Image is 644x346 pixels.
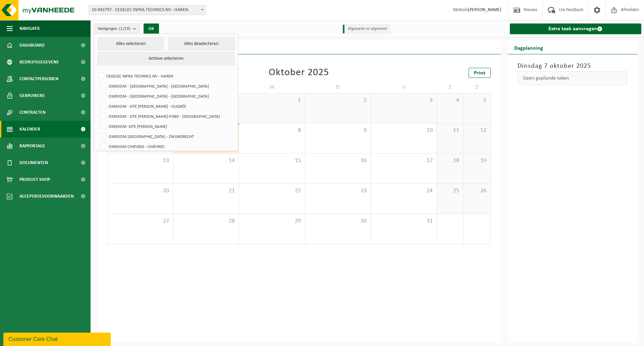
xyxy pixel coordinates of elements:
span: 11 [440,127,460,134]
label: OMEXOM [GEOGRAPHIC_DATA] - ZWIJNDRECHT [99,131,234,141]
span: 10-943797 - CEGELEC INFRA TECHNICS NV - HAREN [89,5,206,15]
span: 22 [243,187,302,195]
span: 29 [243,217,302,225]
label: OMEXOM - SITE [PERSON_NAME] - OUGRÉE [99,101,234,111]
span: 27 [111,217,170,225]
button: Alles selecteren [97,37,164,51]
label: OMEXOM - [GEOGRAPHIC_DATA] - [GEOGRAPHIC_DATA] [99,81,234,91]
span: 16 [309,157,368,164]
a: Extra taak aanvragen [510,23,642,34]
span: 18 [440,157,460,164]
span: 19 [467,157,487,164]
a: Print [469,68,491,78]
span: Print [474,70,485,76]
label: OMEXOM - SITE [PERSON_NAME]-P380 - [GEOGRAPHIC_DATA] [99,111,234,121]
label: OMEXOM CHIEVRES - CHIÈVRES [99,141,234,151]
span: Dashboard [19,37,45,54]
span: Navigatie [19,20,40,37]
span: Contracten [19,104,46,121]
td: Z [437,81,464,93]
span: 4 [440,97,460,104]
span: 30 [309,217,368,225]
span: 10-943797 - CEGELEC INFRA TECHNICS NV - HAREN [89,5,206,15]
count: (1/29) [119,27,130,31]
td: D [305,81,371,93]
span: Gebruikers [19,87,45,104]
td: Z [464,81,490,93]
span: 12 [467,127,487,134]
span: Documenten [19,154,48,171]
span: 24 [374,187,433,195]
button: OK [144,23,159,34]
span: 15 [243,157,302,164]
td: W [239,81,305,93]
span: 2 [309,97,368,104]
span: 9 [309,127,368,134]
span: 8 [243,127,302,134]
li: Afgewerkt en afgemeld [343,24,390,34]
button: Vestigingen(1/29) [94,23,140,34]
td: V [371,81,437,93]
span: Product Shop [19,171,50,188]
div: Oktober 2025 [269,68,329,78]
span: 20 [111,187,170,195]
button: Actieve selecteren [97,52,235,65]
label: CEGELEC INFRA TECHNICS NV - HAREN [97,71,234,81]
span: Vestigingen [98,24,130,34]
span: Kalender [19,121,40,138]
span: 25 [440,187,460,195]
span: 28 [177,217,236,225]
h2: Dagplanning [507,41,550,54]
span: 13 [111,157,170,164]
div: Geen geplande taken [518,71,628,85]
span: 21 [177,187,236,195]
span: 17 [374,157,433,164]
span: Rapportage [19,138,45,154]
iframe: chat widget [3,331,112,346]
span: 23 [309,187,368,195]
span: 5 [467,97,487,104]
span: 31 [374,217,433,225]
h3: Dinsdag 7 oktober 2025 [518,61,628,71]
span: 3 [374,97,433,104]
span: Acceptatievoorwaarden [19,188,74,205]
strong: [PERSON_NAME] [468,7,501,12]
span: Contactpersonen [19,70,58,87]
label: OMEXOM -SITE [PERSON_NAME] [99,121,234,131]
span: 10 [374,127,433,134]
span: 14 [177,157,236,164]
span: 1 [243,97,302,104]
label: OMEXOM - [GEOGRAPHIC_DATA] - [GEOGRAPHIC_DATA] [99,91,234,101]
span: Bedrijfsgegevens [19,54,59,70]
button: Alles deselecteren [168,37,235,51]
span: 26 [467,187,487,195]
